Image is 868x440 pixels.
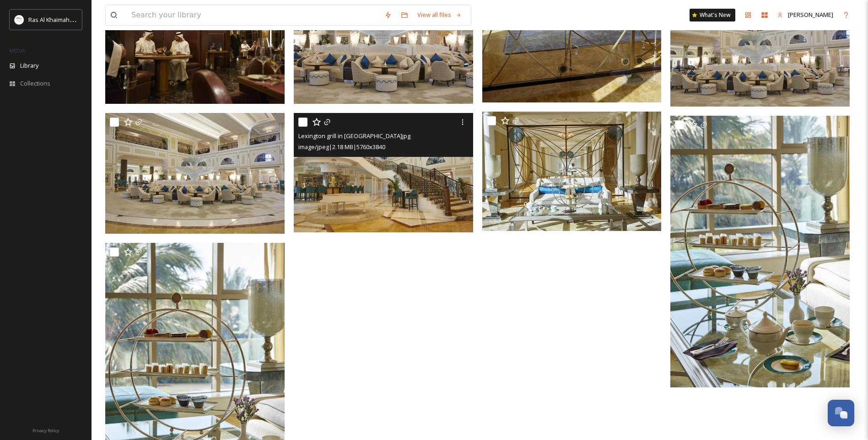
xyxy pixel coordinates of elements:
[32,424,59,435] a: Privacy Policy
[828,400,854,426] button: Open Chat
[9,47,25,54] span: MEDIA
[298,132,410,140] span: Lexington grill in [GEOGRAPHIC_DATA]jpg
[788,11,833,19] span: [PERSON_NAME]
[32,428,59,434] span: Privacy Policy
[20,79,50,88] span: Collections
[28,15,158,24] span: Ras Al Khaimah Tourism Development Authority
[413,6,466,24] a: View all files
[773,6,838,24] a: [PERSON_NAME]
[482,112,662,231] img: Lexington grill in Waldorf Astoria.jpg
[127,5,380,25] input: Search your library
[294,113,473,232] img: Lexington grill in Waldorf Astoria.jpg
[20,61,38,70] span: Library
[298,143,385,151] span: image/jpeg | 2.18 MB | 5760 x 3840
[105,113,286,234] img: Lexington grill in Waldorf Astoria.jpg
[670,115,852,387] img: Lexington grill in Waldorf Astoria.jpg
[15,15,24,24] img: Logo_RAKTDA_RGB-01.png
[690,9,735,21] a: What's New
